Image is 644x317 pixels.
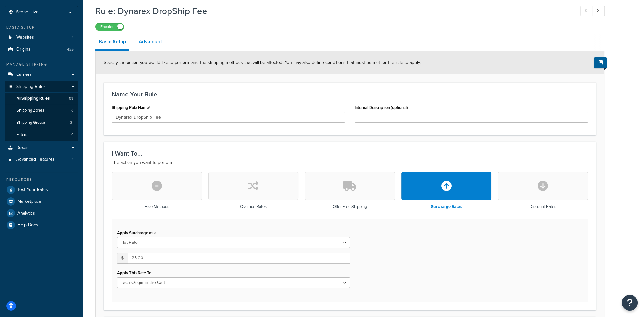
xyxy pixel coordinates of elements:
[17,211,35,216] span: Analytics
[16,157,55,162] span: Advanced Features
[5,142,78,154] a: Boxes
[16,35,34,40] span: Websites
[96,23,124,31] label: Enabled
[117,253,128,264] span: $
[594,57,607,68] button: Show Help Docs
[5,105,78,116] li: Shipping Zones
[17,108,44,113] span: Shipping Zones
[17,96,50,101] span: All Shipping Rules
[16,10,38,15] span: Scope: Live
[71,108,73,113] span: 6
[5,32,78,43] a: Websites4
[17,199,41,204] span: Marketplace
[17,132,27,137] span: Filters
[355,105,408,110] label: Internal Description (optional)
[112,105,150,110] label: Shipping Rule Name
[5,117,78,129] a: Shipping Groups31
[5,25,78,30] div: Basic Setup
[580,6,593,16] a: Previous Record
[5,154,78,166] li: Advanced Features
[5,81,78,93] a: Shipping Rules
[70,120,73,125] span: 31
[112,159,588,166] p: The action you want to perform.
[5,105,78,116] a: Shipping Zones6
[16,72,32,77] span: Carriers
[431,204,462,209] h3: Surcharge Rates
[69,96,73,101] span: 58
[71,132,73,137] span: 0
[112,150,588,157] h3: I Want To...
[104,59,421,66] span: Specify the action you would like to perform and the shipping methods that will be affected. You ...
[5,62,78,67] div: Manage Shipping
[240,204,267,209] h3: Override Rates
[95,34,129,51] a: Basic Setup
[67,47,74,52] span: 425
[5,129,78,141] li: Filters
[5,69,78,81] a: Carriers
[112,91,588,98] h3: Name Your Rule
[5,219,78,231] a: Help Docs
[5,32,78,43] li: Websites
[5,208,78,219] a: Analytics
[135,34,165,49] a: Advanced
[16,47,31,52] span: Origins
[622,295,638,311] button: Open Resource Center
[117,271,151,275] label: Apply This Rate To
[5,44,78,55] a: Origins425
[16,145,29,151] span: Boxes
[5,196,78,207] a: Marketplace
[72,35,74,40] span: 4
[16,84,46,89] span: Shipping Rules
[5,117,78,129] li: Shipping Groups
[17,222,38,228] span: Help Docs
[72,157,74,162] span: 4
[95,5,569,17] h1: Rule: Dynarex DropShip Fee
[333,204,367,209] h3: Offer Free Shipping
[5,154,78,166] a: Advanced Features4
[5,129,78,141] a: Filters0
[5,93,78,104] a: AllShipping Rules58
[5,177,78,182] div: Resources
[5,81,78,141] li: Shipping Rules
[5,184,78,195] a: Test Your Rates
[144,204,169,209] h3: Hide Methods
[117,230,156,235] label: Apply Surcharge as a
[530,204,556,209] h3: Discount Rates
[5,44,78,55] li: Origins
[17,120,46,125] span: Shipping Groups
[592,6,605,16] a: Next Record
[17,187,48,193] span: Test Your Rates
